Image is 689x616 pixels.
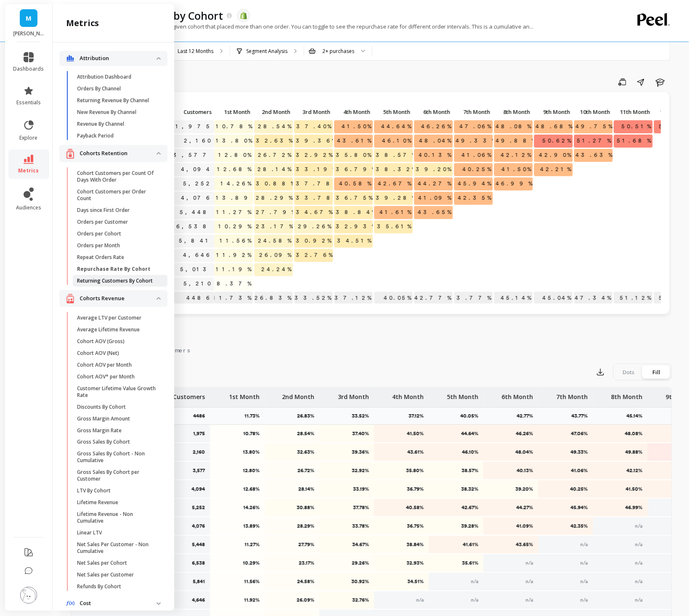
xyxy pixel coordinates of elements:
[496,108,530,115] span: 8th Month
[270,430,314,437] p: 28.54%
[417,192,453,204] span: 41.09%
[599,430,643,437] p: 48.08%
[325,560,369,566] p: 29.26%
[192,560,205,566] p: 6,538
[77,415,130,422] p: Gross Margin Amount
[217,149,253,161] span: 12.80%
[526,560,533,566] span: n/a
[77,488,111,494] p: LTV By Cohort
[77,404,126,410] p: Discounts By Cohort
[416,108,450,115] span: 6th Month
[294,192,341,204] span: 33.78%
[454,106,494,119] div: Toggle SortBy
[335,235,373,247] span: 34.51%
[392,388,424,401] p: 4th Month
[182,278,214,290] a: 5,210
[325,541,369,548] p: 34.67%
[77,451,157,464] p: Gross Sales By Cohort - Non Cumulative
[611,388,643,401] p: 8th Month
[193,467,205,474] p: 3,577
[214,292,253,304] p: 11.73%
[240,12,247,19] img: api.shopify.svg
[576,108,610,115] span: 10th Month
[334,106,373,118] p: 4th Month
[177,235,214,247] a: 5,841
[534,106,574,119] div: Toggle SortBy
[77,511,157,525] p: Lifetime Revenue - Non Cumulative
[77,362,132,368] p: Cohort AOV per Month
[215,249,253,262] span: 11.92%
[16,204,41,211] span: audiences
[77,188,157,202] p: Cohort Customers per Order Count
[175,220,214,233] a: 6,538
[627,412,648,419] p: 45.14%
[574,292,613,304] p: 47.34%
[174,120,214,133] a: 1,975
[517,412,538,419] p: 42.77%
[580,560,588,566] span: n/a
[334,106,374,119] div: Toggle SortBy
[20,587,37,604] img: profile picture
[256,149,293,161] span: 26.72%
[270,541,314,548] p: 27.79%
[256,108,290,115] span: 2nd Month
[541,135,573,147] span: 50.62%
[434,430,479,437] p: 44.64%
[418,135,453,147] span: 48.04%
[254,177,296,190] span: 30.88%
[77,326,140,333] p: Average Lifetime Revenue
[572,412,593,419] p: 43.77%
[374,149,418,161] span: 38.57%
[380,504,424,511] p: 40.58%
[494,292,533,304] p: 45.14%
[325,486,369,492] p: 33.19%
[294,177,341,190] span: 37.78%
[214,106,253,118] p: 1st Month
[556,388,588,401] p: 7th Month
[254,292,293,304] p: 26.83%
[254,106,293,118] p: 2nd Month
[215,560,260,566] p: 10.29%
[80,294,157,303] p: Cohorts Revenue
[214,263,253,276] span: 11.19%
[599,467,643,474] p: 42.12%
[416,177,453,190] span: 44.27%
[77,219,128,225] p: Orders per Customer
[380,467,424,474] p: 35.80%
[489,449,533,455] p: 48.04%
[294,106,333,118] p: 3rd Month
[544,523,588,529] p: 42.35%
[489,523,533,529] p: 41.09%
[376,108,410,115] span: 5th Month
[417,149,453,161] span: 40.13%
[461,163,493,176] span: 40.25%
[178,263,214,276] a: 5,013
[414,106,453,118] p: 6th Month
[80,149,157,158] p: Cohorts Retention
[77,542,157,555] p: Net Sales Per Customer - Non Cumulative
[416,206,453,219] span: 43.65%
[215,486,260,492] p: 12.68%
[77,338,125,345] p: Cohort AOV (Gross)
[615,135,653,147] span: 51.68%
[434,467,479,474] p: 38.57%
[178,206,214,219] a: 5,448
[536,108,570,115] span: 9th Month
[460,412,484,419] p: 40.05%
[270,486,314,492] p: 28.14%
[71,339,672,359] nav: Tabs
[171,149,214,161] a: 3,577
[454,106,493,118] p: 7th Month
[534,120,574,133] span: 48.68%
[489,430,533,437] p: 46.26%
[334,149,373,161] span: 35.80%
[214,192,258,204] span: 13.89%
[380,120,413,133] span: 44.64%
[77,500,118,506] p: Lifetime Revenue
[77,97,149,104] p: Returning Revenue By Channel
[378,206,413,219] span: 41.61%
[214,106,254,119] div: Toggle SortBy
[181,249,214,262] a: 4,646
[414,163,453,176] span: 39.20%
[454,292,493,304] p: 43.77%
